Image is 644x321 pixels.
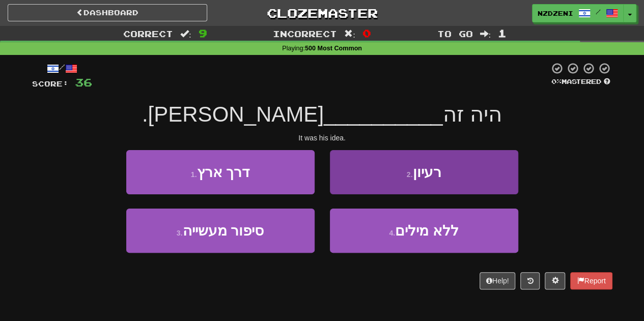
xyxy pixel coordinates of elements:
button: Round history (alt+y) [520,272,540,289]
a: nzdzeni / [532,4,624,22]
span: Incorrect [273,28,337,39]
small: 2 . [407,170,413,179]
button: 4.ללא מילים [330,209,518,253]
div: Mastered [549,77,612,86]
span: היה זה [443,102,502,126]
strong: 500 Most Common [305,45,362,52]
span: 1 [498,27,507,39]
button: 2.רעיון [330,150,518,194]
button: 3.סיפור מעשייה [126,209,315,253]
span: : [344,30,355,38]
span: סיפור מעשייה [182,223,264,239]
span: 9 [199,27,207,39]
span: 36 [75,76,92,89]
small: 1 . [191,170,197,179]
small: 4 . [389,229,395,237]
div: It was his idea. [32,133,612,143]
button: Help! [480,272,516,289]
span: רעיון [412,164,441,180]
button: 1.דרך ארץ [126,150,315,194]
span: : [180,30,191,38]
button: Report [570,272,612,289]
small: 3 . [177,229,183,237]
span: Score: [32,79,69,88]
a: Clozemaster [222,4,422,22]
div: / [32,62,92,75]
span: 0 % [551,77,562,85]
a: Dashboard [8,4,207,21]
span: / [596,8,601,15]
span: __________ [324,102,443,126]
span: To go [437,28,472,39]
span: : [480,30,491,38]
span: ללא מילים [395,223,459,239]
span: Correct [123,28,173,39]
span: [PERSON_NAME]. [142,102,324,126]
span: 0 [362,27,371,39]
span: nzdzeni [538,9,573,18]
span: דרך ארץ [197,164,249,180]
